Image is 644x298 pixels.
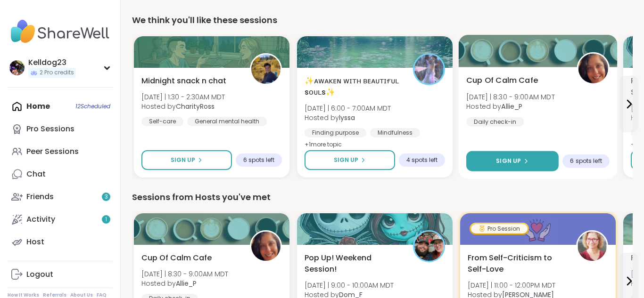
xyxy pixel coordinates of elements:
[28,57,76,68] div: Kelldog23
[578,54,608,83] img: Allie_P
[141,279,228,288] span: Hosted by
[414,55,444,84] img: lyssa
[8,208,113,231] a: Activity1
[105,193,108,201] span: 3
[305,150,395,170] button: Sign Up
[8,185,113,208] a: Friends3
[9,60,25,75] img: Kelldog23
[26,269,53,280] div: Logout
[339,113,355,122] b: lyssa
[466,75,538,86] span: Cup Of Calm Cafe
[305,252,403,275] span: Pop Up! Weekend Session!
[132,191,633,204] div: Sessions from Hosts you've met
[171,156,195,164] span: Sign Up
[40,69,74,77] span: 2 Pro credits
[406,156,438,164] span: 4 spots left
[141,102,225,111] span: Hosted by
[26,124,74,134] div: Pro Sessions
[305,281,394,290] span: [DATE] | 9:00 - 10:00AM MDT
[176,102,215,111] b: CharityRoss
[105,216,107,224] span: 1
[8,231,113,253] a: Host
[8,263,113,286] a: Logout
[305,128,366,137] div: Finding purpose
[243,156,274,164] span: 6 spots left
[141,75,226,87] span: Midnight snack n chat
[8,163,113,185] a: Chat
[141,252,212,264] span: Cup Of Calm Cafe
[8,15,113,48] img: ShareWell Nav Logo
[466,151,559,171] button: Sign Up
[26,192,54,202] div: Friends
[26,237,44,247] div: Host
[468,252,566,275] span: From Self-Criticism to Self-Love
[370,128,420,137] div: Mindfulness
[305,113,391,122] span: Hosted by
[496,157,521,165] span: Sign Up
[141,117,183,126] div: Self-care
[26,146,79,157] div: Peer Sessions
[141,150,232,170] button: Sign Up
[334,156,358,164] span: Sign Up
[466,117,524,126] div: Daily check-in
[251,232,281,261] img: Allie_P
[141,269,228,279] span: [DATE] | 8:30 - 9:00AM MDT
[26,169,46,179] div: Chat
[251,55,281,84] img: CharityRoss
[414,232,444,261] img: Dom_F
[466,102,555,111] span: Hosted by
[578,232,607,261] img: Fausta
[187,117,267,126] div: General mental health
[26,214,55,225] div: Activity
[501,102,522,111] b: Allie_P
[468,281,555,290] span: [DATE] | 11:00 - 12:00PM MDT
[8,118,113,140] a: Pro Sessions
[141,92,225,102] span: [DATE] | 1:30 - 2:30AM MDT
[8,140,113,163] a: Peer Sessions
[132,14,633,27] div: We think you'll like these sessions
[466,92,555,101] span: [DATE] | 8:30 - 9:00AM MDT
[471,224,528,234] div: Pro Session
[305,75,403,98] span: ✨ᴀᴡᴀᴋᴇɴ ᴡɪᴛʜ ʙᴇᴀᴜᴛɪғᴜʟ sᴏᴜʟs✨
[305,104,391,113] span: [DATE] | 6:00 - 7:00AM MDT
[176,279,197,288] b: Allie_P
[570,157,602,165] span: 6 spots left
